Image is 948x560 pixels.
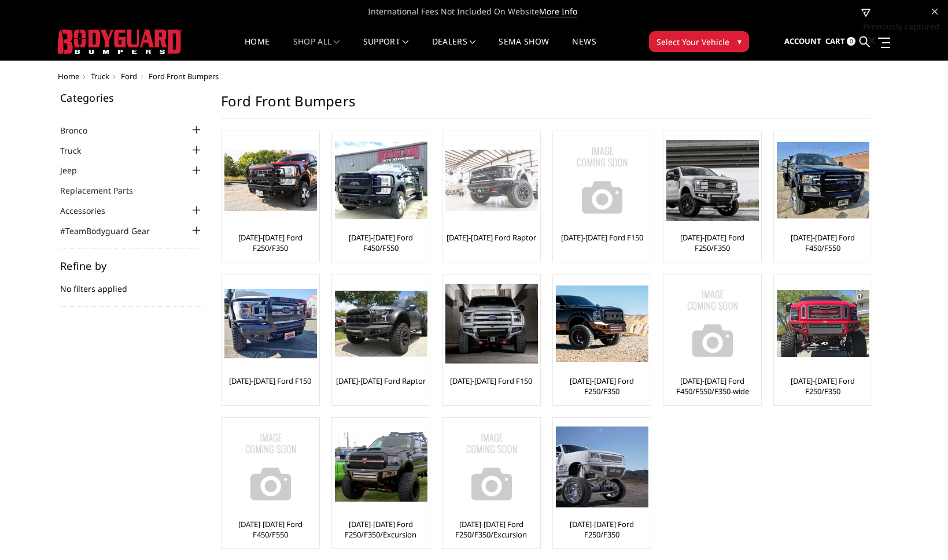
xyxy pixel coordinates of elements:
button: Select Your Vehicle [649,31,749,52]
a: [DATE]-[DATE] Ford F150 [229,376,311,386]
span: ▾ [737,35,742,47]
a: [DATE]-[DATE] Ford F450/F550/F350-wide [666,376,758,396]
h1: Ford Front Bumpers [221,92,871,119]
a: Accessories [60,205,120,217]
a: Replacement Parts [60,184,147,196]
a: Jeep [60,164,91,176]
h5: Refine by [60,261,204,271]
img: BODYGUARD BUMPERS [58,29,182,54]
a: News [572,38,596,60]
a: [DATE]-[DATE] Ford F250/F350/Excursion [445,519,537,540]
a: [DATE]-[DATE] Ford F450/F550 [224,519,316,540]
a: [DATE]-[DATE] Ford F150 [450,376,532,386]
a: No Image [556,134,648,227]
a: [DATE]-[DATE] Ford F250/F350/Excursion [335,519,427,540]
a: Truck [91,71,109,81]
a: Account [784,26,821,57]
a: [DATE]-[DATE] Ford F150 [561,232,643,243]
a: No Image [666,277,758,370]
img: No Image [556,134,648,227]
a: Home [245,38,270,60]
div: No filters applied [60,261,204,307]
a: SEMA Show [499,38,549,60]
a: Truck [60,144,95,157]
a: shop all [293,38,340,60]
span: Select Your Vehicle [656,36,729,48]
a: [DATE]-[DATE] Ford F250/F350 [666,232,758,253]
a: [DATE]-[DATE] Ford F250/F350 [224,232,316,253]
span: Ford Front Bumpers [149,71,219,81]
a: [DATE]-[DATE] Ford F450/F550 [335,232,427,253]
span: Account [784,36,821,46]
a: More Info [539,6,577,17]
a: [DATE]-[DATE] Ford Raptor [447,232,536,243]
a: Home [58,71,79,81]
span: Cart [825,36,845,46]
a: [DATE]-[DATE] Ford F450/F550 [777,232,869,253]
span: 0 [847,37,855,46]
a: Cart 0 [825,26,855,57]
a: [DATE]-[DATE] Ford F250/F350 [556,376,648,396]
a: No Image [224,421,316,513]
img: No Image [445,421,538,513]
a: [DATE]-[DATE] Ford F250/F350 [556,519,648,540]
img: No Image [224,421,317,513]
img: No Image [666,277,759,370]
a: Bronco [60,124,102,136]
a: Ford [121,71,137,81]
a: Support [363,38,409,60]
a: [DATE]-[DATE] Ford F250/F350 [777,376,869,396]
a: [DATE]-[DATE] Ford Raptor [336,376,426,386]
a: Dealers [432,38,476,60]
a: #TeamBodyguard Gear [60,225,164,237]
h5: Categories [60,92,204,103]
